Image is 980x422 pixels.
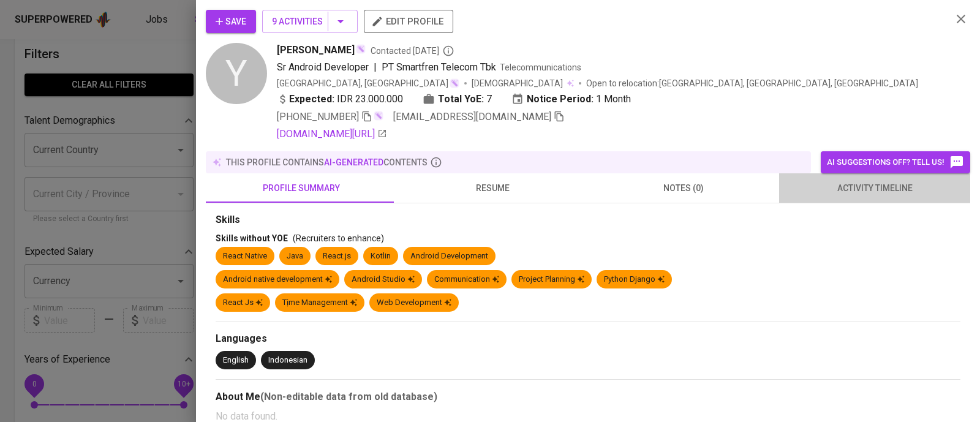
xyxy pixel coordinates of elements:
span: [DEMOGRAPHIC_DATA] [472,77,565,89]
div: React Native [223,251,267,262]
span: Save [216,14,246,29]
div: Android native development [223,274,332,285]
img: magic_wand.svg [450,78,459,88]
div: React Js [223,297,263,309]
span: AI-generated [324,157,383,167]
img: magic_wand.svg [374,111,383,121]
div: Communication [434,274,499,285]
span: edit profile [374,13,443,29]
span: [PHONE_NUMBER] [277,111,359,122]
span: resume [404,181,581,196]
div: Skills [216,213,960,227]
span: Sr Android Developer [277,61,369,73]
span: (Recruiters to enhance) [293,233,384,243]
span: notes (0) [595,181,772,196]
a: edit profile [364,16,453,26]
p: Open to relocation : [GEOGRAPHIC_DATA], [GEOGRAPHIC_DATA], [GEOGRAPHIC_DATA] [586,77,918,89]
b: Notice Period: [527,92,594,107]
span: PT Smartfren Telecom Tbk [382,61,496,73]
span: [EMAIL_ADDRESS][DOMAIN_NAME] [393,111,551,122]
div: Android Studio [352,274,415,285]
span: Skills without YOE [216,233,288,243]
div: 1 Month [511,92,631,107]
button: 9 Activities [262,10,358,33]
button: AI suggestions off? Tell us! [821,151,970,173]
button: edit profile [364,10,453,33]
b: (Non-editable data from old database) [260,391,437,402]
svg: By Jakarta recruiter [442,45,454,57]
img: magic_wand.svg [356,44,366,54]
span: activity timeline [786,181,963,196]
div: About Me [216,390,960,404]
span: 7 [486,92,492,107]
div: Indonesian [268,355,307,366]
button: Save [206,10,256,33]
span: Telecommunications [500,62,581,72]
div: Java [287,251,303,262]
a: [DOMAIN_NAME][URL] [277,127,387,141]
div: Kotlin [371,251,391,262]
div: Languages [216,332,960,346]
span: AI suggestions off? Tell us! [827,155,964,170]
div: IDR 23.000.000 [277,92,403,107]
span: | [374,60,377,75]
div: Y [206,43,267,104]
span: [PERSON_NAME] [277,43,355,58]
span: profile summary [213,181,390,196]
div: React.js [323,251,351,262]
div: English [223,355,249,366]
div: Project Planning [519,274,584,285]
span: Contacted [DATE] [371,45,454,57]
div: Android Development [410,251,488,262]
div: [GEOGRAPHIC_DATA], [GEOGRAPHIC_DATA] [277,77,459,89]
b: Total YoE: [438,92,484,107]
b: Expected: [289,92,334,107]
div: Web Development [377,297,451,309]
div: Python Django [604,274,665,285]
p: this profile contains contents [226,156,428,168]
span: 9 Activities [272,14,348,29]
div: Tịme Management [282,297,357,309]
